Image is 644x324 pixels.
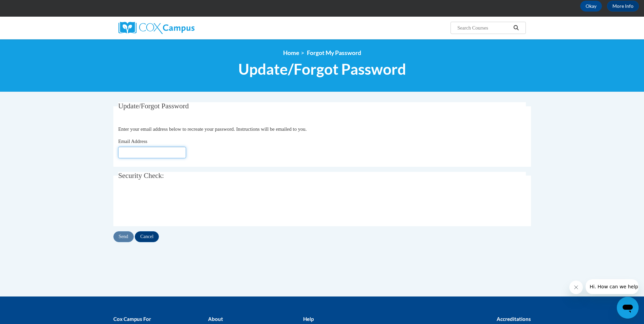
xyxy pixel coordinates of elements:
input: Email [118,147,186,158]
span: Forgot My Password [307,49,361,56]
button: Search [511,24,521,32]
b: Help [303,316,314,322]
iframe: Message from company [586,279,639,294]
iframe: Button to launch messaging window [617,297,639,319]
a: Cox Campus [118,22,247,34]
b: About [208,316,223,322]
button: Okay [580,1,602,12]
span: Email Address [118,139,147,144]
span: Security Check: [118,172,164,180]
img: Cox Campus [118,22,195,34]
b: Accreditations [497,316,531,322]
a: Home [283,49,299,56]
span: Enter your email address below to recreate your password. Instructions will be emailed to you. [118,126,307,132]
span: Update/Forgot Password [238,60,406,78]
a: More Info [607,1,639,12]
input: Cancel [135,231,159,242]
span: Update/Forgot Password [118,102,189,110]
span: Hi. How can we help? [4,5,55,10]
iframe: reCAPTCHA [118,191,221,218]
input: Search Courses [457,24,511,32]
b: Cox Campus For [113,316,151,322]
iframe: Close message [569,281,583,294]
